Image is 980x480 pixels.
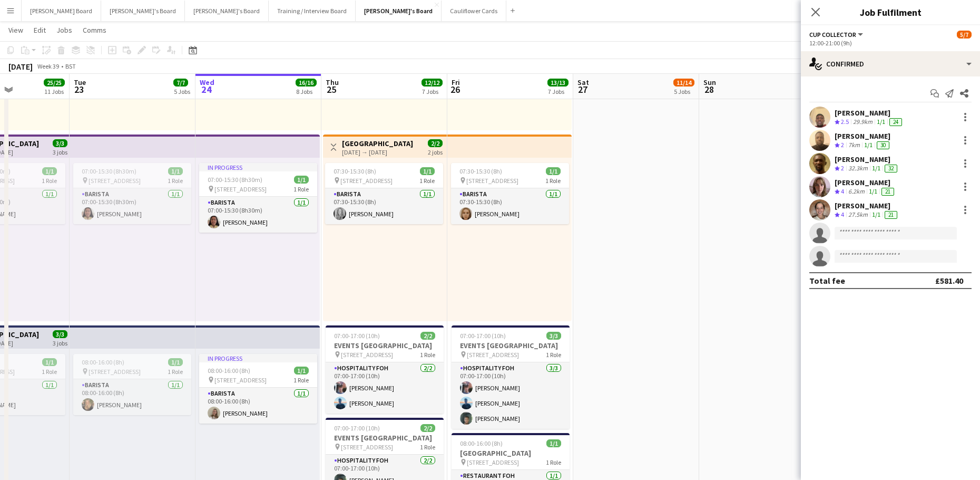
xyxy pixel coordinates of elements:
span: 1 Role [546,458,561,466]
div: In progress [199,163,317,171]
span: 1 Role [419,177,435,185]
div: In progress [199,354,317,362]
div: 7 Jobs [422,88,442,95]
span: [STREET_ADDRESS] [466,177,518,185]
span: 13/13 [547,79,569,87]
span: CUP COLLECTOR [809,31,856,39]
div: 6.2km [846,187,867,196]
span: 11/14 [673,79,694,87]
span: 1/1 [420,167,435,175]
span: [STREET_ADDRESS] [89,177,141,185]
span: [STREET_ADDRESS] [341,443,393,451]
span: 1/1 [42,167,57,175]
span: Jobs [56,25,72,35]
span: 1 Role [168,177,183,185]
app-job-card: In progress07:00-15:30 (8h30m)1/1 [STREET_ADDRESS]1 RoleBarista1/107:00-15:30 (8h30m)[PERSON_NAME] [199,163,317,233]
div: 5 Jobs [174,88,190,95]
span: 27 [576,83,589,95]
span: 1/1 [168,358,183,366]
span: Tue [74,78,86,87]
span: 08:00-16:00 (8h) [208,367,250,375]
div: 8 Jobs [296,88,316,95]
div: 11 Jobs [44,88,64,95]
a: Edit [30,23,50,37]
div: 7 Jobs [548,88,568,95]
div: Total fee [809,275,845,286]
span: 1 Role [293,185,309,193]
app-job-card: 07:00-15:30 (8h30m)1/1 [STREET_ADDRESS]1 RoleBarista1/107:00-15:30 (8h30m)[PERSON_NAME] [73,163,191,224]
span: Sun [703,78,716,87]
span: [STREET_ADDRESS] [340,177,393,185]
app-card-role: Barista1/107:00-15:30 (8h30m)[PERSON_NAME] [199,197,317,233]
span: [STREET_ADDRESS] [467,458,519,466]
span: [STREET_ADDRESS] [214,376,267,384]
a: Jobs [52,23,76,37]
div: 32 [885,165,897,172]
app-card-role: Barista1/108:00-16:00 (8h)[PERSON_NAME] [199,388,317,424]
span: 07:00-17:00 (10h) [334,424,380,432]
span: 5/7 [957,31,972,39]
span: 07:30-15:30 (8h) [459,167,502,175]
button: [PERSON_NAME]'s Board [356,1,442,21]
span: 24 [198,83,214,95]
div: 12:00-21:00 (9h) [809,39,972,47]
div: 30 [877,141,889,149]
app-card-role: Barista1/107:00-15:30 (8h30m)[PERSON_NAME] [73,188,191,224]
span: 1/1 [546,439,561,447]
span: 1 Role [168,368,183,376]
span: 23 [72,83,86,95]
span: 1/1 [168,167,183,175]
div: 2 jobs [428,147,443,156]
span: 2/2 [420,424,435,432]
span: Wed [200,78,214,87]
div: 7km [846,141,862,150]
span: View [8,25,23,35]
h3: Job Fulfilment [801,5,980,19]
app-card-role: Hospitality FOH2/207:00-17:00 (10h)[PERSON_NAME][PERSON_NAME] [326,362,444,414]
span: 2.5 [841,118,849,126]
span: 4 [841,210,844,218]
div: [PERSON_NAME] [835,201,899,210]
app-card-role: Barista1/107:30-15:30 (8h)[PERSON_NAME] [451,188,569,224]
span: 1 Role [293,376,309,384]
span: 28 [702,83,716,95]
app-job-card: 07:30-15:30 (8h)1/1 [STREET_ADDRESS]1 RoleBarista1/107:30-15:30 (8h)[PERSON_NAME] [325,163,443,224]
div: [PERSON_NAME] [835,178,896,187]
button: Training / Interview Board [269,1,356,21]
div: 3 jobs [53,338,67,347]
div: [PERSON_NAME] [835,108,904,118]
span: 07:00-15:30 (8h30m) [208,176,262,184]
button: [PERSON_NAME]'s Board [185,1,269,21]
div: 24 [889,118,902,126]
app-skills-label: 1/1 [872,164,880,172]
app-job-card: In progress08:00-16:00 (8h)1/1 [STREET_ADDRESS]1 RoleBarista1/108:00-16:00 (8h)[PERSON_NAME] [199,354,317,424]
app-skills-label: 1/1 [877,118,885,126]
div: BST [65,62,76,70]
div: [PERSON_NAME] [835,131,891,141]
h3: EVENTS [GEOGRAPHIC_DATA] [452,341,570,350]
app-card-role: Barista1/107:30-15:30 (8h)[PERSON_NAME] [325,188,443,224]
span: 07:30-15:30 (8h) [334,167,376,175]
span: 1/1 [294,367,309,375]
span: 25/25 [44,79,65,87]
h3: [GEOGRAPHIC_DATA] [452,448,570,458]
app-job-card: 07:00-17:00 (10h)3/3EVENTS [GEOGRAPHIC_DATA] [STREET_ADDRESS]1 RoleHospitality FOH3/307:00-17:00 ... [452,325,570,429]
span: 2/2 [428,139,443,147]
div: Confirmed [801,51,980,76]
button: [PERSON_NAME]'s Board [101,1,185,21]
button: [PERSON_NAME] Board [22,1,101,21]
app-card-role: Barista1/108:00-16:00 (8h)[PERSON_NAME] [73,379,191,415]
div: 21 [885,211,897,219]
span: Thu [326,78,339,87]
span: Fri [452,78,460,87]
div: 29.9km [851,118,875,127]
span: 1 Role [42,177,57,185]
div: 08:00-16:00 (8h)1/1 [STREET_ADDRESS]1 RoleBarista1/108:00-16:00 (8h)[PERSON_NAME] [73,354,191,415]
app-job-card: 07:00-17:00 (10h)2/2EVENTS [GEOGRAPHIC_DATA] [STREET_ADDRESS]1 RoleHospitality FOH2/207:00-17:00 ... [326,325,444,414]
